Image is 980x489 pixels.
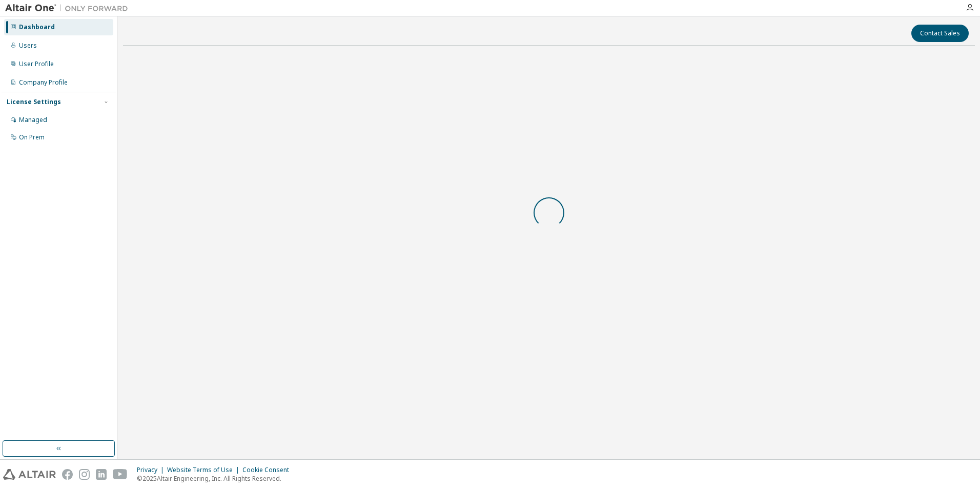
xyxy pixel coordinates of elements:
[19,42,37,50] div: Users
[911,25,969,42] button: Contact Sales
[3,469,56,480] img: altair_logo.svg
[167,466,242,474] div: Website Terms of Use
[19,60,54,68] div: User Profile
[113,469,128,480] img: youtube.svg
[79,469,90,480] img: instagram.svg
[137,474,295,483] p: © 2025 Altair Engineering, Inc. All Rights Reserved.
[19,116,47,124] div: Managed
[242,466,295,474] div: Cookie Consent
[19,23,55,31] div: Dashboard
[5,3,133,13] img: Altair One
[19,78,68,87] div: Company Profile
[7,98,61,106] div: License Settings
[19,133,45,141] div: On Prem
[62,469,73,480] img: facebook.svg
[96,469,107,480] img: linkedin.svg
[137,466,167,474] div: Privacy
